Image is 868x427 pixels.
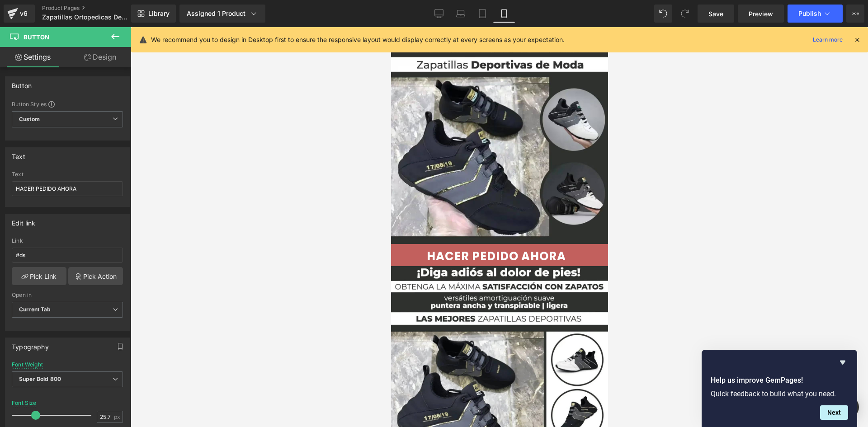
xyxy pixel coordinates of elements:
[114,414,122,420] span: px
[846,5,864,23] button: More
[820,405,848,420] button: Next question
[711,389,848,398] p: Quick feedback to build what you need.
[12,400,37,406] div: Font Size
[428,5,450,23] a: Desktop
[493,5,515,23] a: Mobile
[131,5,176,23] a: New Library
[19,375,61,382] b: Super Bold 800
[4,5,35,23] a: v6
[12,238,123,244] div: Link
[788,5,843,23] button: Publish
[450,5,472,23] a: Laptop
[837,357,848,368] button: Hide survey
[749,9,773,19] span: Preview
[187,9,258,18] div: Assigned 1 Product
[12,100,123,108] div: Button Styles
[708,9,723,19] span: Save
[19,116,40,123] b: Custom
[12,267,66,285] a: Pick Link
[24,33,49,41] span: Button
[151,35,565,45] p: We recommend you to design in Desktop first to ensure the responsive layout would display correct...
[12,248,123,263] input: https://your-shop.myshopify.com
[42,5,146,12] a: Product Pages
[12,214,36,227] div: Edit link
[12,361,43,368] div: Font Weight
[472,5,493,23] a: Tablet
[711,357,848,420] div: Help us improve GemPages!
[19,306,51,313] b: Current Tab
[12,292,123,298] div: Open in
[12,338,49,351] div: Typography
[42,14,129,21] span: Zapatillas Ortopedicas Deportivas
[676,5,694,23] button: Redo
[67,47,133,67] a: Design
[12,171,123,178] div: Text
[148,9,170,18] span: Library
[798,10,821,17] span: Publish
[12,148,25,160] div: Text
[12,77,32,89] div: Button
[18,8,29,19] div: v6
[809,34,846,45] a: Learn more
[711,375,848,386] h2: Help us improve GemPages!
[36,222,175,236] span: HACER PEDIDO AHORA
[738,5,784,23] a: Preview
[654,5,672,23] button: Undo
[68,267,123,285] a: Pick Action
